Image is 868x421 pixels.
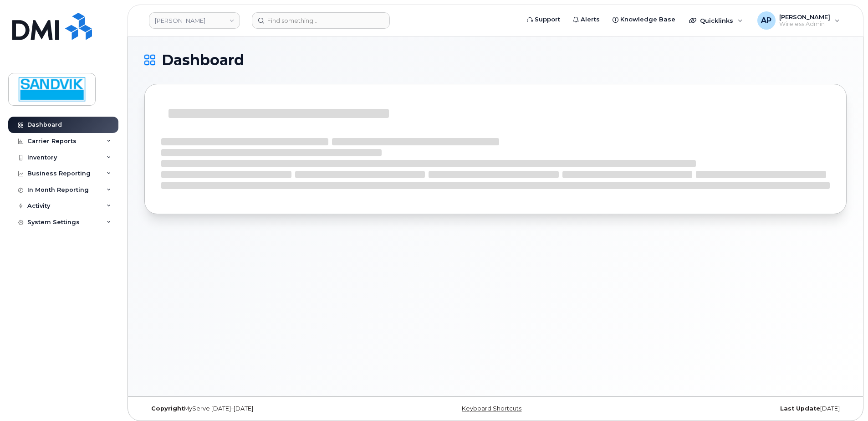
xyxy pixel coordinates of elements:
strong: Copyright [151,405,184,412]
div: MyServe [DATE]–[DATE] [144,405,378,412]
div: [DATE] [613,405,847,412]
a: Keyboard Shortcuts [462,405,521,412]
span: Dashboard [162,53,244,67]
strong: Last Update [780,405,820,412]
